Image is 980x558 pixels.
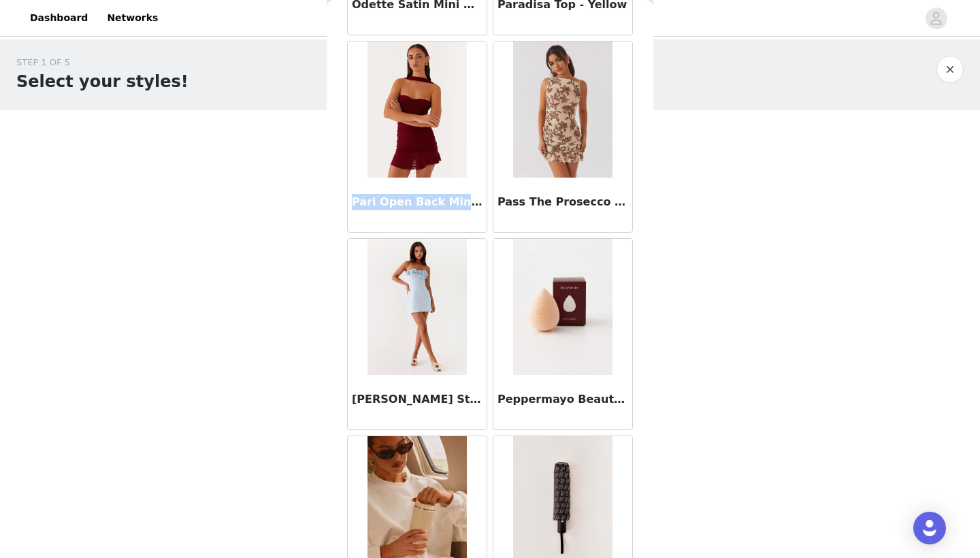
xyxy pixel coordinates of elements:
div: avatar [930,7,943,29]
h3: Peppermayo Beauty Blender - Ivory [497,391,628,408]
img: Patsie Strapless Mini Dress - Blue [367,239,466,375]
h3: [PERSON_NAME] Strapless Mini Dress - Blue [352,391,483,408]
img: Pari Open Back Mini Dress - Mulberry [367,42,466,178]
img: Peppermayo Beauty Blender - Ivory [513,239,612,375]
a: Dashboard [22,3,96,33]
div: STEP 1 OF 5 [16,56,189,69]
img: Pass The Prosecco Mini Dress - Hazel Bloom [513,42,612,178]
h1: Select your styles! [16,69,189,94]
div: Open Intercom Messenger [913,512,946,544]
h3: Pari Open Back Mini Dress - Mulberry [352,194,483,210]
h3: Pass The Prosecco Mini Dress - [PERSON_NAME] [497,194,628,210]
a: Networks [99,3,166,33]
